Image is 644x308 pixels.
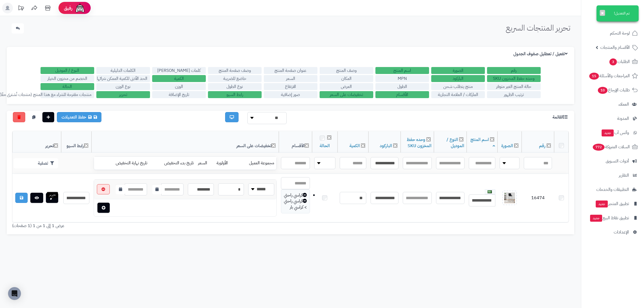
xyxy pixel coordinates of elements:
[606,157,629,165] span: أدوات التسويق
[600,44,630,51] span: الأقسام والمنتجات
[487,91,541,98] label: ترتيب الظهور
[470,136,495,149] a: اسم المنتج
[487,83,541,90] label: حالة المنتج الغير متوفر
[589,73,599,80] span: 15
[96,91,150,98] label: تحرير
[584,98,641,111] a: العملاء
[236,157,276,170] td: مجموعة العميل
[208,75,262,82] label: خاضع للضريبة
[584,169,641,182] a: التقارير
[12,131,61,153] th: تحرير
[14,3,28,15] a: تحديثات المنصة
[47,192,58,198] div: تحرير
[214,157,236,170] td: الأولوية
[149,157,196,170] td: تاريخ بدء التخفيض
[264,91,317,98] label: صور إضافية
[584,197,641,210] a: تطبيق المتجرجديد
[513,51,569,57] h3: تفعيل / تعطليل صفوف الجدول
[208,67,262,74] label: وصف صفحة المنتج
[8,223,291,229] div: عرض 1 إلى 1 من 1 (1 صفحات)
[431,67,485,74] label: الصورة
[593,144,605,151] span: 772
[589,72,630,80] span: المراجعات والأسئلة
[8,287,21,300] div: Open Intercom Messenger
[488,190,492,193] img: العربية
[584,27,641,40] a: لوحة التحكم
[597,5,639,21] div: تم التعديل!
[522,174,554,222] td: 16474
[609,58,630,65] span: الطلبات
[596,201,608,207] span: جديد
[380,143,392,149] a: الباركود
[597,86,630,94] span: طلبات الإرجاع
[64,5,72,11] span: رفيق
[152,83,206,90] label: الوزن
[431,75,485,82] label: الباركود
[349,143,360,149] a: الكمية
[487,67,541,74] label: رقم
[264,83,317,90] label: الارتفاع
[152,75,206,82] label: الكمية
[375,83,429,90] label: الطول
[96,67,150,74] label: الكلمات الدليلية
[447,136,464,149] a: النوع / الموديل
[539,143,546,149] a: رقم
[96,83,150,90] label: نوع الوزن
[592,143,630,151] span: السلات المتروكة
[600,10,605,16] button: ×
[320,67,373,74] label: وصف المنتج
[41,91,94,98] label: منتجات مقترحة للشراء مع هذا المنتج (منتجات تُشترى معًا)
[320,143,330,149] a: الحالة
[208,83,262,90] label: نوع الطول
[75,3,85,13] img: ai-face.png
[601,129,629,136] span: وآتس آب
[152,67,206,74] label: كلمات [PERSON_NAME]
[320,75,373,82] label: المكان
[584,155,641,168] a: أدوات التسويق
[590,215,602,222] span: جديد
[487,75,541,82] label: وحده حفظ المخزون SKU
[584,211,641,224] a: تطبيق نقاط البيعجديد
[208,91,262,98] label: رابط السيو
[431,91,485,98] label: الماركات / العلامة التجارية
[614,228,629,236] span: الإعدادات
[152,91,206,98] label: تاريخ الإضافة
[584,55,641,68] a: الطلبات3
[92,131,279,153] th: تخفيضات على السعر
[552,115,569,120] h3: القائمة
[320,83,373,90] label: العرض
[584,140,641,153] a: السلات المتروكة772
[596,186,629,193] span: التطبيقات والخدمات
[284,198,307,210] div: كراسي راحتي > كراسي بار
[264,75,317,82] label: السعر
[375,67,429,74] label: اسم المنتج
[584,69,641,82] a: المراجعات والأسئلة15
[284,192,307,198] div: كراسي راحتي
[598,87,608,94] span: 10
[14,158,58,168] button: تصفية
[375,91,429,98] label: الأقسام
[264,67,317,74] label: عنوان صفحة المنتج
[41,83,94,90] label: الحالة
[320,91,373,98] label: تخفيضات على السعر
[590,214,629,222] span: تطبيق نقاط البيع
[407,136,431,149] a: وحده حفظ المخزون SKU
[610,29,630,37] span: لوحة التحكم
[617,115,629,122] span: المدونة
[375,75,429,82] label: MPN
[506,23,570,32] h1: تحرير المنتجات السريع
[279,131,312,153] th: الأقسام
[501,143,513,149] a: الصورة
[584,226,641,239] a: الإعدادات
[619,172,629,179] span: التقارير
[196,157,214,170] td: السعر
[619,101,629,108] span: العملاء
[609,58,617,65] span: 3
[96,75,150,82] label: الحد الأدنى للكمية الممكن شرائها
[41,67,94,74] label: النوع / الموديل
[41,75,94,82] label: الخصم من مخزون الخيار
[57,112,101,122] a: حفظ التعديلات
[584,183,641,196] a: التطبيقات والخدمات
[61,131,92,153] th: رابط السيو
[584,112,641,125] a: المدونة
